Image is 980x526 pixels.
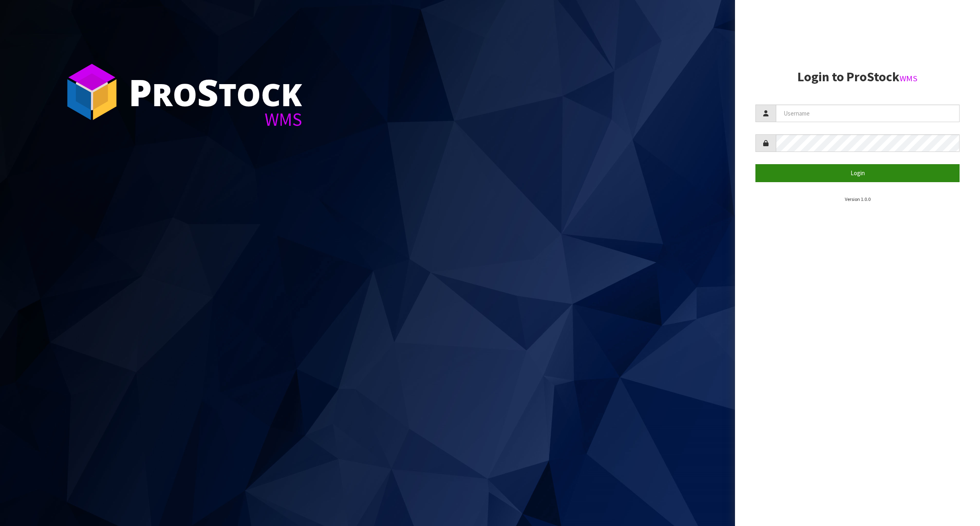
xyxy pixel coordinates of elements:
span: S [197,67,218,117]
span: P [129,67,152,117]
div: ro tock [129,74,302,110]
small: WMS [900,73,918,84]
input: Username [776,105,960,122]
img: ProStock Cube [61,61,122,123]
h2: Login to ProStock [755,70,960,84]
button: Login [755,164,960,182]
small: Version 1.0.0 [845,196,871,202]
div: WMS [129,110,302,129]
